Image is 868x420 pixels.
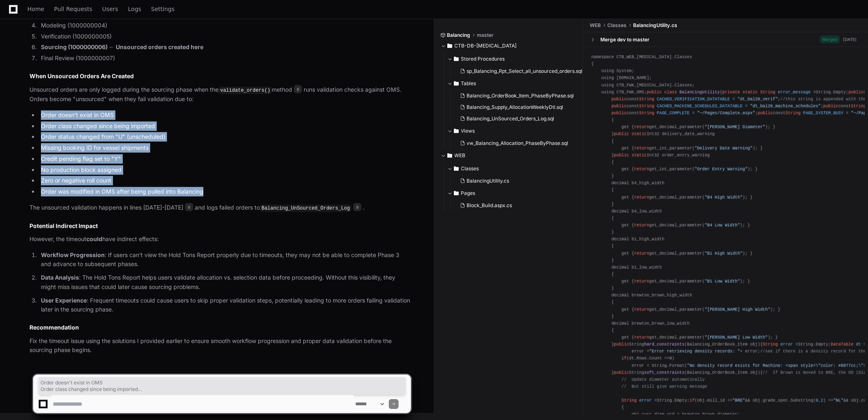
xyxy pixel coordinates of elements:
[29,85,411,104] p: Unsourced orders are only logged during the sourcing phase when the method runs validation checks...
[41,379,404,393] span: Order doesn't exist in OMS Order class changed since being imported Order status changed from "U"...
[185,203,193,211] span: 8
[634,124,649,129] span: return
[447,162,577,175] button: Classes
[461,190,476,196] span: Pages
[38,187,411,196] li: Order was modified in OMS after being pulled into Balancing
[851,104,866,108] span: String
[294,85,302,93] span: 8
[634,307,649,312] span: return
[38,21,411,30] li: Modeling (1000000004)
[694,146,753,151] span: "Delivery Date Warning"
[785,111,800,115] span: String
[705,195,742,200] span: "B4 High Width"
[457,65,583,77] button: sp_Balancing_Rpt_Select_all_unsourced_orders.sql
[831,342,853,347] span: DataTable
[634,195,649,200] span: return
[27,7,44,11] span: Home
[705,223,740,228] span: "B4 Low Width"
[41,273,411,292] p: : The Hold Tons Report helps users validate allocation vs. selection data before proceeding. With...
[54,7,92,11] span: Pull Requests
[128,7,141,11] span: Logs
[705,251,742,256] span: "B1 High Width"
[461,165,479,172] span: Classes
[722,90,740,95] span: private
[813,90,816,95] span: =
[447,52,584,65] button: Stored Procedures
[750,104,821,108] span: "dt_bal20_machine_schedules"
[102,7,118,11] span: Users
[29,203,411,213] p: The unsourced validation happens in lines [DATE]-[DATE] and logs failed orders to .
[803,111,843,115] span: PAGE_SYSTEM_BUSY
[457,138,579,149] button: vw_Balancing_Allocation_PhaseByPhase.sql
[692,111,694,115] span: =
[737,97,778,102] span: "dt_bal20_verif"
[634,223,649,228] span: return
[353,203,361,211] span: 9
[742,90,758,95] span: static
[441,39,577,52] button: CTB-DB-[MEDICAL_DATA]
[447,151,452,160] svg: Directory
[38,54,411,63] li: Final Review (1000000007)
[447,32,471,38] span: Balancing
[590,22,601,29] span: WEB
[633,22,677,29] span: BalancingUtility.cs
[843,36,857,43] div: [DATE]
[614,153,629,158] span: public
[664,90,677,95] span: class
[745,104,748,108] span: =
[41,251,411,269] p: : If users can't view the Hold Tons Report properly due to timeouts, they may not be able to comp...
[760,90,776,95] span: String
[614,132,629,137] span: public
[778,90,811,95] span: error_message
[38,143,411,153] li: Missing booking ID for vessel shipments
[454,164,459,174] svg: Directory
[823,104,839,108] span: public
[705,335,768,340] span: "[PERSON_NAME] Low Width"
[705,307,770,312] span: "[PERSON_NAME] High Width"
[705,279,740,284] span: "B1 Low Width"
[41,274,79,281] strong: Data Analysis
[467,202,512,209] span: Block_Build.aspx.cs
[454,79,459,88] svg: Directory
[457,90,579,102] button: Balancing_OrderBook_Item_PhaseByPhase.sql
[41,296,411,315] p: : Frequent timeouts could cause users to skip proper validation steps, potentially leading to mor...
[631,153,647,158] span: static
[29,222,411,230] h2: Potential Indirect Impact
[38,122,411,131] li: Order class changed since being imported
[820,36,840,43] span: Merged
[657,104,742,108] span: CACHED_MACHINE_SCHEDULES_DATATABLE
[697,111,755,115] span: "~/Pages/Complete.aspx"
[611,104,627,108] span: public
[639,104,654,108] span: String
[634,279,649,284] span: return
[467,93,574,99] span: Balancing_OrderBook_Item_PhaseByPhase.sql
[607,22,627,29] span: Classes
[614,342,629,347] span: public
[454,54,459,64] svg: Directory
[86,235,102,242] strong: could
[611,97,627,102] span: public
[657,97,730,102] span: CACHED_VERIFICATION_DATATABLE
[260,205,352,212] code: Balancing_UnSourced_Orders_Log
[467,68,583,75] span: sp_Balancing_Rpt_Select_all_unsourced_orders.sql
[763,342,778,347] span: String
[41,43,203,50] strong: Sourcing (1000000006) ← Unsourced orders created here
[457,200,572,211] button: Block_Build.aspx.cs
[670,356,672,361] span: 0
[219,87,272,94] code: validate_orders()
[647,90,662,95] span: public
[447,41,452,51] svg: Directory
[457,113,579,124] button: Balancing_UnSourced_Orders_Log.sql
[644,342,685,347] span: hard_constraints
[796,342,798,347] span: =
[455,43,517,49] span: CTB-DB-[MEDICAL_DATA]
[634,146,649,151] span: return
[657,111,690,115] span: PAGE_COMPLETE
[733,97,735,102] span: =
[454,188,459,198] svg: Directory
[447,187,577,200] button: Pages
[455,152,466,159] span: WEB
[622,356,627,361] span: if
[467,104,564,111] span: Balancing_Supply_AllocationWeeklyDtl.sql
[38,176,411,185] li: Zero or negative roll count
